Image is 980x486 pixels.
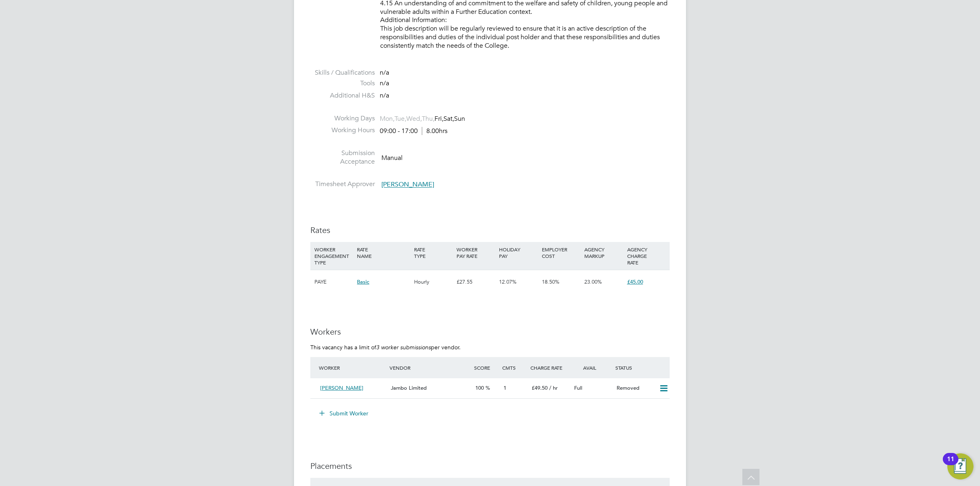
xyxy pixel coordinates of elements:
[406,115,422,123] span: Wed,
[528,360,571,375] div: Charge Rate
[310,126,375,135] label: Working Hours
[380,79,389,87] span: n/a
[532,384,548,391] span: £49.50
[312,242,355,270] div: WORKER ENGAGEMENT TYPE
[574,384,582,391] span: Full
[388,360,472,375] div: Vendor
[422,127,448,135] span: 8.00hrs
[355,242,412,263] div: RATE NAME
[454,115,465,123] span: Sun
[376,344,431,351] em: 3 worker submissions
[310,91,375,100] label: Additional H&S
[380,127,448,135] div: 09:00 - 17:00
[380,69,389,77] span: n/a
[310,114,375,123] label: Working Days
[412,270,454,294] div: Hourly
[454,242,497,263] div: WORKER PAY RATE
[947,459,954,470] div: 11
[310,326,670,337] h3: Workers
[503,384,506,391] span: 1
[312,270,355,294] div: PAYE
[627,278,643,285] span: £45.00
[310,149,375,166] label: Submission Acceptance
[613,382,656,395] div: Removed
[472,360,500,375] div: Score
[310,344,670,351] p: This vacancy has a limit of per vendor.
[317,360,388,375] div: Worker
[310,180,375,189] label: Timesheet Approver
[947,453,973,479] button: Open Resource Center, 11 new notifications
[394,115,406,123] span: Tue,
[499,278,517,285] span: 12.07%
[584,278,602,285] span: 23.00%
[381,181,434,189] span: [PERSON_NAME]
[380,115,394,123] span: Mon,
[542,278,559,285] span: 18.50%
[434,115,443,123] span: Fri,
[412,242,454,263] div: RATE TYPE
[380,91,389,100] span: n/a
[475,384,484,391] span: 100
[320,384,363,391] span: [PERSON_NAME]
[391,384,427,391] span: Jambo Limited
[443,115,454,123] span: Sat,
[357,278,369,285] span: Basic
[571,360,613,375] div: Avail
[310,225,670,235] h3: Rates
[613,360,670,375] div: Status
[549,384,558,391] span: / hr
[310,69,375,77] label: Skills / Qualifications
[381,154,403,162] span: Manual
[310,461,670,471] h3: Placements
[540,242,582,263] div: EMPLOYER COST
[582,242,625,263] div: AGENCY MARKUP
[422,115,434,123] span: Thu,
[500,360,528,375] div: Cmts
[497,242,539,263] div: HOLIDAY PAY
[454,270,497,294] div: £27.55
[625,242,668,270] div: AGENCY CHARGE RATE
[314,407,375,420] button: Submit Worker
[310,79,375,88] label: Tools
